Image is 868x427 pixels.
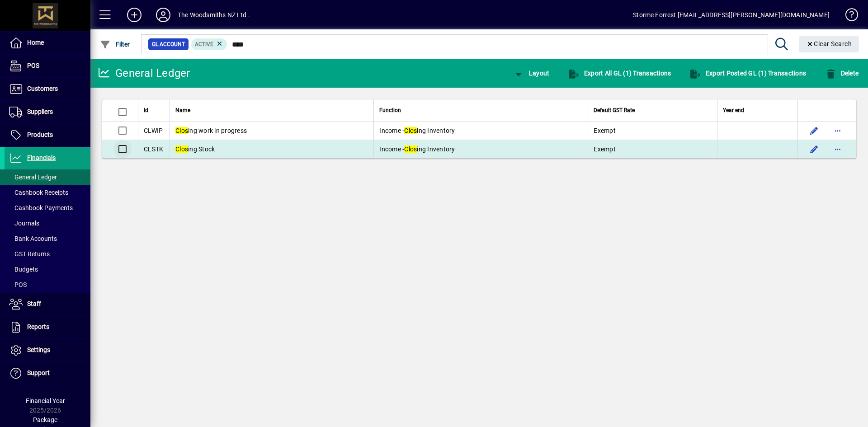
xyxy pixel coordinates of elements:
[5,55,90,77] a: POS
[5,216,90,231] a: Journals
[26,397,65,404] span: Financial Year
[594,145,616,153] span: Exempt
[9,189,68,196] span: Cashbook Receipts
[404,127,417,134] em: Clos
[594,127,616,134] span: Exempt
[9,174,57,181] span: General Ledger
[175,127,188,134] em: Clos
[830,123,845,138] button: More options
[98,36,132,52] button: Filter
[27,300,41,307] span: Staff
[559,65,680,81] app-page-header-button: Export All GL Transactions
[100,41,130,48] span: Filter
[144,105,164,115] div: Id
[27,85,58,92] span: Customers
[568,70,671,77] span: Export All GL (1) Transactions
[379,105,401,115] span: Function
[175,145,188,153] em: Clos
[27,154,56,161] span: Financials
[404,145,417,153] em: Clos
[152,40,185,49] span: GL Account
[807,142,821,156] button: Edit
[816,65,868,81] app-page-header-button: Delete selection
[178,8,250,22] div: The Woodsmiths NZ Ltd .
[144,127,163,134] span: CLWIP
[504,65,559,81] app-page-header-button: View chart layout
[27,39,44,46] span: Home
[839,2,857,31] a: Knowledge Base
[120,7,149,23] button: Add
[688,65,808,81] button: Export Posted GL (1) Transactions
[690,70,806,77] span: Export Posted GL (1) Transactions
[379,145,455,153] span: Income - ing Inventory
[175,145,215,153] span: ing Stock
[9,220,39,227] span: Journals
[806,40,852,47] span: Clear Search
[27,346,50,353] span: Settings
[97,66,190,80] div: General Ledger
[9,250,50,258] span: GST Returns
[5,316,90,338] a: Reports
[5,262,90,277] a: Budgets
[799,36,859,52] button: Clear
[9,281,27,288] span: POS
[807,123,821,138] button: Edit
[633,8,830,22] div: Storme Forrest [EMAIL_ADDRESS][PERSON_NAME][DOMAIN_NAME]
[149,7,178,23] button: Profile
[175,105,368,115] div: Name
[566,65,673,81] button: Export All GL (1) Transactions
[830,142,845,156] button: More options
[27,323,49,330] span: Reports
[27,131,53,138] span: Products
[5,185,90,200] a: Cashbook Receipts
[513,70,549,77] span: Layout
[5,277,90,292] a: POS
[27,369,50,376] span: Support
[5,200,90,216] a: Cashbook Payments
[9,235,57,242] span: Bank Accounts
[379,127,455,134] span: Income - ing Inventory
[511,65,552,81] button: Layout
[175,105,190,115] span: Name
[5,246,90,262] a: GST Returns
[680,65,816,81] app-page-header-button: Export Posted GL Transactions
[191,38,227,50] mat-chip: Activation Status: Active
[5,101,90,123] a: Suppliers
[5,339,90,361] a: Settings
[27,108,53,115] span: Suppliers
[9,204,73,211] span: Cashbook Payments
[9,266,38,273] span: Budgets
[175,127,247,134] span: ing work in progress
[5,231,90,246] a: Bank Accounts
[144,105,148,115] span: Id
[594,105,635,115] span: Default GST Rate
[195,41,213,47] span: Active
[823,65,861,81] button: Delete
[5,32,90,54] a: Home
[5,169,90,185] a: General Ledger
[5,78,90,100] a: Customers
[5,362,90,385] a: Support
[5,124,90,146] a: Products
[33,416,57,423] span: Package
[825,70,859,77] span: Delete
[27,62,39,69] span: POS
[723,105,744,115] span: Year end
[5,293,90,315] a: Staff
[144,145,163,153] span: CLSTK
